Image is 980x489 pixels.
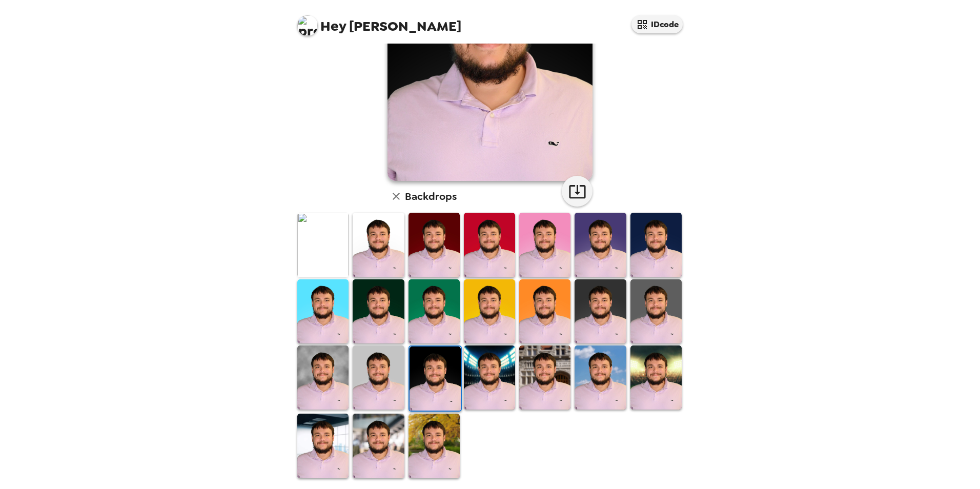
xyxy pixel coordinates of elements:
h6: Backdrops [405,188,457,205]
button: IDcode [631,15,683,33]
img: profile pic [297,15,318,36]
span: [PERSON_NAME] [297,10,461,33]
span: Hey [320,17,346,35]
img: Original [297,213,349,277]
